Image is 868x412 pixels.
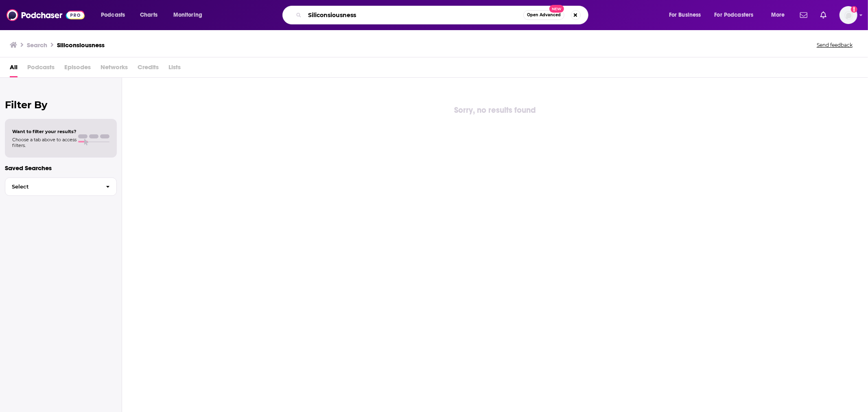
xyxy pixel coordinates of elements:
[168,61,181,77] span: Lists
[290,6,596,24] div: Search podcasts, credits, & more...
[27,61,55,77] span: Podcasts
[549,5,564,13] span: New
[5,178,117,196] button: Select
[27,41,47,49] h3: Search
[797,8,811,22] a: Show notifications dropdown
[5,99,117,111] h2: Filter By
[173,9,202,21] span: Monitoring
[57,41,105,49] h3: Siliconsiousness
[527,13,561,17] span: Open Advanced
[5,164,117,172] p: Saved Searches
[7,7,85,23] img: Podchaser - Follow, Share and Rate Podcasts
[138,61,159,77] span: Credits
[122,104,868,117] div: Sorry, no results found
[101,9,125,21] span: Podcasts
[168,9,213,22] button: open menu
[305,9,523,22] input: Search podcasts, credits, & more...
[840,6,857,24] button: Show profile menu
[765,9,795,22] button: open menu
[715,9,754,21] span: For Podcasters
[12,129,77,134] span: Want to filter your results?
[135,9,162,22] a: Charts
[12,137,77,148] span: Choose a tab above to access filters.
[817,8,830,22] a: Show notifications dropdown
[64,61,91,77] span: Episodes
[663,9,711,22] button: open menu
[523,10,564,20] button: Open AdvancedNew
[709,9,765,22] button: open menu
[771,9,785,21] span: More
[95,9,136,22] button: open menu
[101,61,128,77] span: Networks
[5,184,99,189] span: Select
[814,42,855,48] button: Send feedback
[10,61,17,77] a: All
[840,6,857,24] img: User Profile
[669,9,701,21] span: For Business
[840,6,857,24] span: Logged in as hmill
[140,9,157,21] span: Charts
[851,6,857,13] svg: Add a profile image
